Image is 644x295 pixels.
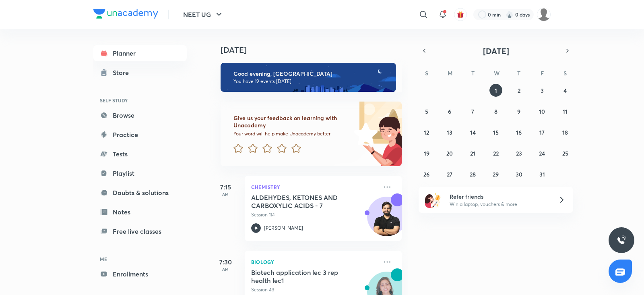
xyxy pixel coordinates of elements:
[494,69,500,77] abbr: Wednesday
[420,126,433,139] button: October 12, 2025
[251,286,378,293] p: Session 43
[512,105,525,118] button: October 9, 2025
[489,126,502,139] button: October 15, 2025
[494,108,497,115] abbr: October 8, 2025
[443,105,456,118] button: October 6, 2025
[539,108,545,115] abbr: October 10, 2025
[483,46,509,56] span: [DATE]
[448,69,452,77] abbr: Monday
[93,9,158,19] img: Company Logo
[489,147,502,160] button: October 22, 2025
[93,127,187,143] a: Practice
[425,108,428,115] abbr: October 5, 2025
[221,45,410,55] h4: [DATE]
[536,126,549,139] button: October 17, 2025
[466,147,479,160] button: October 21, 2025
[539,170,545,178] abbr: October 31, 2025
[93,93,187,107] h6: SELF STUDY
[539,129,545,136] abbr: October 17, 2025
[93,185,187,201] a: Doubts & solutions
[446,150,453,157] abbr: October 20, 2025
[470,129,476,136] abbr: October 14, 2025
[425,192,441,208] img: referral
[448,108,451,115] abbr: October 6, 2025
[178,6,229,23] button: NEET UG
[233,78,389,85] p: You have 19 events [DATE]
[233,70,389,77] h6: Good evening, [GEOGRAPHIC_DATA]
[251,268,351,285] h5: Biotech application lec 3 rep health lec1
[326,102,402,166] img: feedback_image
[93,9,158,21] a: Company Logo
[541,69,544,77] abbr: Friday
[493,170,499,178] abbr: October 29, 2025
[443,126,456,139] button: October 13, 2025
[541,87,544,94] abbr: October 3, 2025
[512,147,525,160] button: October 23, 2025
[457,11,464,18] img: avatar
[93,266,187,282] a: Enrollments
[559,126,572,139] button: October 18, 2025
[563,108,568,115] abbr: October 11, 2025
[93,107,187,123] a: Browse
[93,64,187,81] a: Store
[539,150,545,157] abbr: October 24, 2025
[233,114,351,129] h6: Give us your feedback on learning with Unacademy
[489,84,502,97] button: October 1, 2025
[251,211,378,218] p: Session 114
[559,105,572,118] button: October 11, 2025
[93,204,187,220] a: Notes
[423,170,429,178] abbr: October 26, 2025
[536,84,549,97] button: October 3, 2025
[466,168,479,181] button: October 28, 2025
[93,146,187,162] a: Tests
[493,129,499,136] abbr: October 15, 2025
[447,170,452,178] abbr: October 27, 2025
[506,10,514,19] img: streak
[466,126,479,139] button: October 14, 2025
[93,165,187,181] a: Playlist
[512,168,525,181] button: October 30, 2025
[617,235,626,245] img: ttu
[471,69,475,77] abbr: Tuesday
[537,8,551,21] img: Preeti patil
[495,87,497,94] abbr: October 1, 2025
[536,147,549,160] button: October 24, 2025
[251,257,378,267] p: Biology
[516,170,522,178] abbr: October 30, 2025
[420,105,433,118] button: October 5, 2025
[559,147,572,160] button: October 25, 2025
[264,224,303,232] p: [PERSON_NAME]
[471,108,474,115] abbr: October 7, 2025
[517,108,520,115] abbr: October 9, 2025
[536,168,549,181] button: October 31, 2025
[367,201,406,240] img: Avatar
[450,201,549,208] p: Win a laptop, vouchers & more
[251,182,378,192] p: Chemistry
[450,192,549,201] h6: Refer friends
[420,168,433,181] button: October 26, 2025
[209,257,242,267] h5: 7:30
[420,147,433,160] button: October 19, 2025
[443,147,456,160] button: October 20, 2025
[93,45,187,61] a: Planner
[209,192,242,197] p: AM
[563,87,567,94] abbr: October 4, 2025
[493,150,499,157] abbr: October 22, 2025
[209,182,242,192] h5: 7:15
[454,8,467,21] button: avatar
[470,150,475,157] abbr: October 21, 2025
[516,129,522,136] abbr: October 16, 2025
[489,105,502,118] button: October 8, 2025
[516,150,522,157] abbr: October 23, 2025
[425,69,428,77] abbr: Sunday
[209,267,242,272] p: AM
[233,131,351,137] p: Your word will help make Unacademy better
[559,84,572,97] button: October 4, 2025
[562,150,568,157] abbr: October 25, 2025
[424,129,429,136] abbr: October 12, 2025
[447,129,452,136] abbr: October 13, 2025
[443,168,456,181] button: October 27, 2025
[512,126,525,139] button: October 16, 2025
[518,87,520,94] abbr: October 2, 2025
[562,129,568,136] abbr: October 18, 2025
